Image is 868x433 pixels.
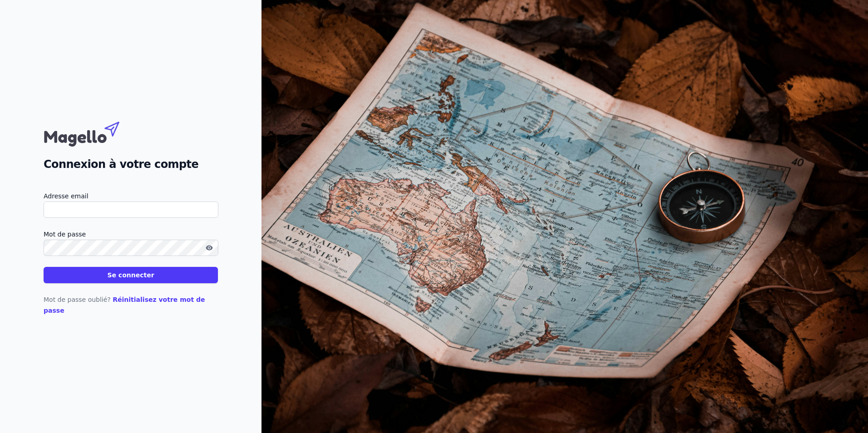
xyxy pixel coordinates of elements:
[44,156,218,172] h2: Connexion à votre compte
[44,191,218,202] label: Adresse email
[44,117,139,149] img: Magello
[44,296,205,314] a: Réinitialisez votre mot de passe
[44,267,218,283] button: Se connecter
[44,294,218,316] p: Mot de passe oublié?
[44,229,218,240] label: Mot de passe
